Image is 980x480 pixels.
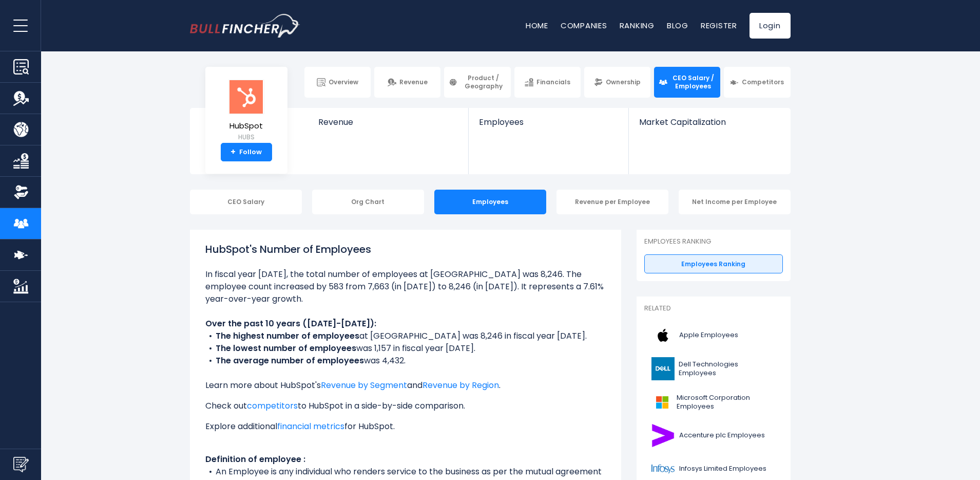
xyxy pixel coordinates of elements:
[216,342,356,354] b: The lowest number of employees
[228,122,264,131] span: HubSpot
[329,78,358,86] span: Overview
[205,342,606,355] li: was 1,157 in fiscal year [DATE].
[190,190,302,214] div: CEO Salary
[750,13,791,39] a: Login
[228,79,265,143] a: HubSpot HUBS
[321,379,407,391] a: Revenue by Segment
[644,304,783,313] p: Related
[460,74,506,90] span: Product / Geography
[312,190,424,214] div: Org Chart
[205,318,376,329] b: Over the past 10 years ([DATE]-[DATE]):
[679,360,776,378] span: Dell Technologies Employees
[644,355,783,383] a: Dell Technologies Employees
[190,14,300,38] img: bullfincher logo
[670,74,716,90] span: CEO Salary / Employees
[679,431,765,440] span: Accenture plc Employees
[479,117,618,127] span: Employees
[247,400,298,412] a: competitors
[205,379,606,392] p: Learn more about HubSpot's and .
[650,357,676,380] img: DELL logo
[679,190,791,214] div: Net Income per Employee
[444,67,510,98] a: Product / Geography
[318,117,458,127] span: Revenue
[644,254,783,274] a: Employees Ranking
[724,67,790,98] a: Competitors
[644,388,783,416] a: Microsoft Corporation Employees
[228,133,264,142] small: HUBS
[205,330,606,342] li: at [GEOGRAPHIC_DATA] was 8,246 in fiscal year [DATE].
[650,324,676,347] img: AAPL logo
[514,67,581,98] a: Financials
[205,268,606,305] li: In fiscal year [DATE], the total number of employees at [GEOGRAPHIC_DATA] was 8,246. The employee...
[556,190,668,214] div: Revenue per Employee
[526,20,548,31] a: Home
[399,78,428,86] span: Revenue
[701,20,737,31] a: Register
[650,391,674,414] img: MSFT logo
[469,108,628,144] a: Employees
[205,400,606,412] p: Check out to HubSpot in a side-by-side comparison.
[644,321,783,349] a: Apple Employees
[434,190,546,214] div: Employees
[374,67,440,98] a: Revenue
[205,453,305,465] b: Definition of employee :
[679,465,766,473] span: Infosys Limited Employees
[216,330,359,342] b: The highest number of employees
[654,67,720,98] a: CEO Salary / Employees
[584,67,650,98] a: Ownership
[277,420,344,432] a: financial metrics
[644,421,783,450] a: Accenture plc Employees
[205,355,606,367] li: was 4,432.
[422,379,499,391] a: Revenue by Region
[629,108,789,144] a: Market Capitalization
[606,78,641,86] span: Ownership
[221,143,272,161] a: +Follow
[13,184,29,200] img: Ownership
[620,20,655,31] a: Ranking
[742,78,784,86] span: Competitors
[216,355,364,366] b: The average number of employees
[536,78,570,86] span: Financials
[639,117,779,127] span: Market Capitalization
[190,14,300,38] a: Go to homepage
[667,20,688,31] a: Blog
[230,147,236,157] strong: +
[205,242,606,257] h1: HubSpot's Number of Employees
[205,420,606,433] p: Explore additional for HubSpot.
[308,108,469,144] a: Revenue
[679,331,738,340] span: Apple Employees
[304,67,371,98] a: Overview
[644,237,783,246] p: Employees Ranking
[677,394,777,411] span: Microsoft Corporation Employees
[561,20,607,31] a: Companies
[650,424,676,447] img: ACN logo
